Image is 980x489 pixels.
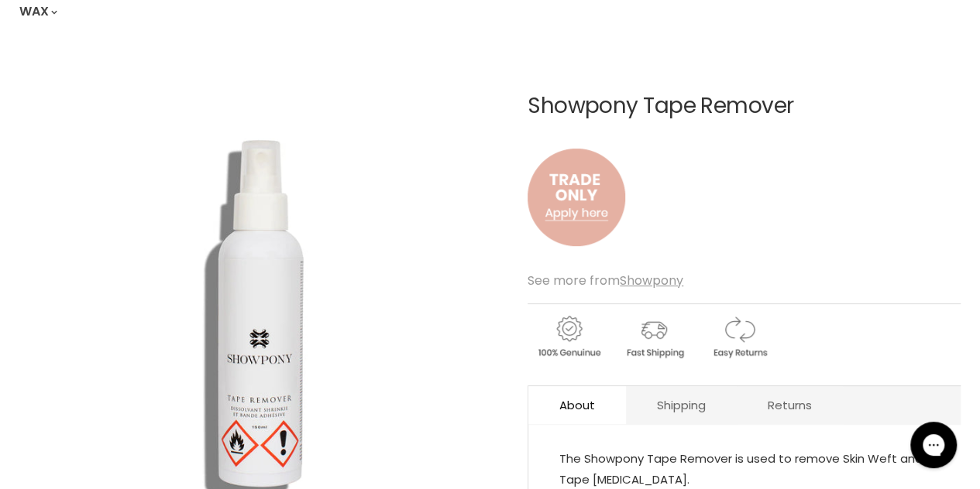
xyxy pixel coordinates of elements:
[528,272,683,289] span: See more from
[698,313,780,361] img: returns.gif
[903,416,965,474] iframe: Gorgias live chat messenger
[620,272,683,289] a: Showpony
[626,386,737,424] a: Shipping
[528,386,626,424] a: About
[559,450,923,487] span: The Showpony Tape Remover is used to remove Skin Weft and Tape [MEDICAL_DATA].
[737,386,843,424] a: Returns
[528,313,610,361] img: genuine.gif
[613,313,695,361] img: shipping.gif
[528,133,625,262] img: to.png
[528,94,961,118] h1: Showpony Tape Remover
